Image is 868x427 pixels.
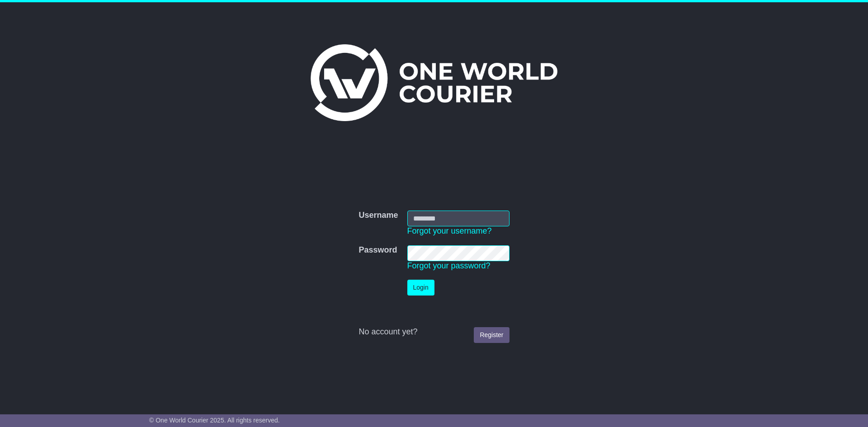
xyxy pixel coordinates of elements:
label: Username [359,211,398,221]
a: Forgot your username? [407,226,492,235]
label: Password [359,245,397,255]
img: One World [311,44,557,121]
button: Login [407,280,434,296]
a: Register [474,327,509,343]
span: © One World Courier 2025. All rights reserved. [149,417,280,424]
div: No account yet? [359,327,509,337]
a: Forgot your password? [407,261,491,270]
